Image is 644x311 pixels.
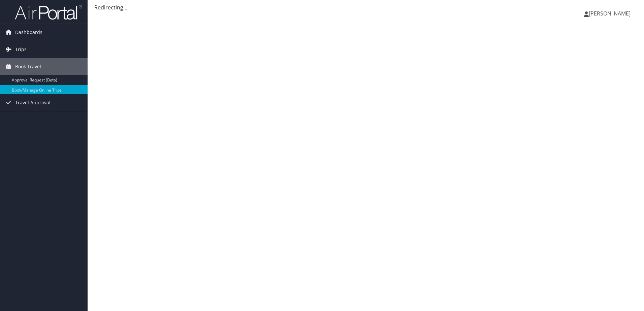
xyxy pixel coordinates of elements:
[15,41,27,58] span: Trips
[94,3,637,11] div: Redirecting...
[584,3,637,24] a: [PERSON_NAME]
[589,10,631,17] span: [PERSON_NAME]
[15,24,42,41] span: Dashboards
[15,94,51,111] span: Travel Approval
[15,58,41,75] span: Book Travel
[15,4,82,20] img: airportal-logo.png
